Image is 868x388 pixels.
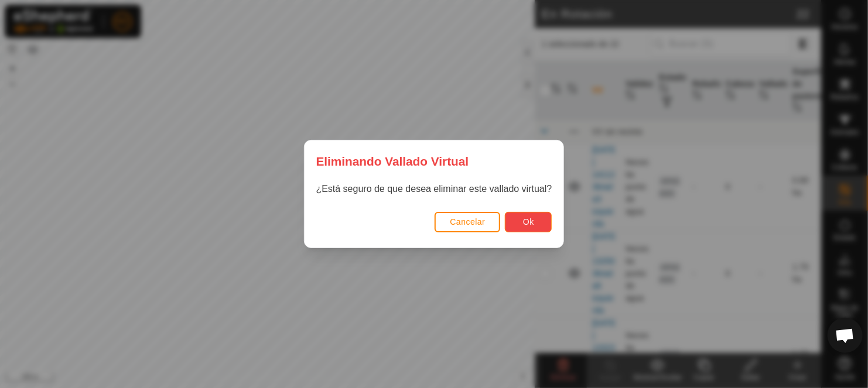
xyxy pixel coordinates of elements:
p: ¿Está seguro de que desea eliminar este vallado virtual? [316,182,552,196]
div: Chat abierto [828,318,863,353]
button: Ok [505,212,552,232]
span: Eliminando Vallado Virtual [316,152,469,170]
span: Ok [523,217,534,226]
span: Cancelar [450,217,485,226]
button: Cancelar [435,212,500,232]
